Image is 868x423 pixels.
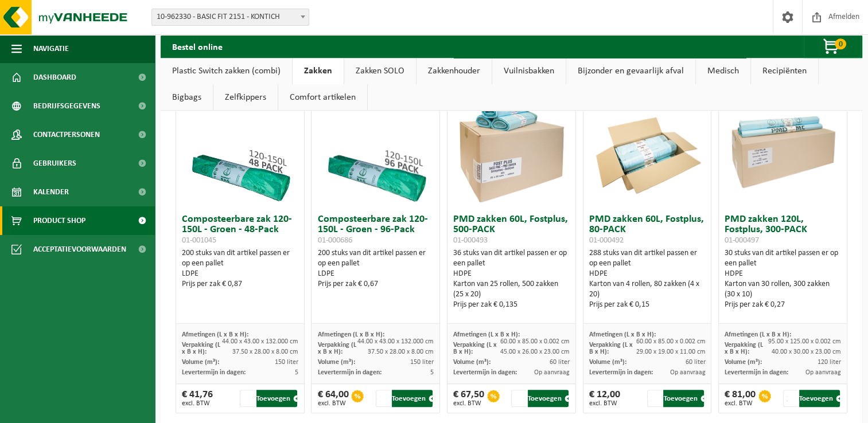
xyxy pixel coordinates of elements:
h3: PMD zakken 60L, Fostplus, 80-PACK [589,214,706,245]
span: 45.00 x 26.00 x 23.00 cm [500,348,570,355]
button: Toevoegen [392,390,433,407]
a: Plastic Switch zakken (combi) [161,58,292,84]
span: 120 liter [818,359,841,366]
div: Prijs per zak € 0,67 [317,279,434,289]
span: 0 [835,38,846,49]
button: Toevoegen [663,390,704,407]
span: 60 liter [685,359,705,366]
span: 60 liter [550,359,570,366]
span: 44.00 x 43.00 x 132.000 cm [357,338,434,345]
img: 01-000497 [726,94,840,209]
div: 36 stuks van dit artikel passen er op een pallet [453,248,570,310]
span: 60.00 x 85.00 x 0.002 cm [500,338,570,345]
span: 44.00 x 43.00 x 132.000 cm [222,338,298,345]
div: Prijs per zak € 0,87 [182,279,298,289]
div: 288 stuks van dit artikel passen er op een pallet [589,248,706,310]
button: 0 [804,35,861,58]
div: LDPE [182,269,298,279]
div: HDPE [725,269,841,279]
span: 01-000493 [453,236,488,245]
span: Afmetingen (L x B x H): [182,331,248,338]
span: excl. BTW [589,400,620,407]
div: Karton van 4 rollen, 80 zakken (4 x 20) [589,279,706,300]
span: excl. BTW [725,400,756,407]
img: 01-001045 [182,94,297,209]
div: Prijs per zak € 0,135 [453,300,570,310]
span: Verpakking (L x B x H): [453,342,497,355]
input: 1 [240,390,255,407]
button: Toevoegen [528,390,569,407]
span: Afmetingen (L x B x H): [589,331,656,338]
div: € 12,00 [589,390,620,407]
div: HDPE [453,269,570,279]
span: Afmetingen (L x B x H): [453,331,520,338]
div: € 81,00 [725,390,756,407]
div: Karton van 30 rollen, 300 zakken (30 x 10) [725,279,841,300]
img: 01-000492 [590,94,704,209]
span: Verpakking (L x B x H): [589,342,633,355]
span: Verpakking (L x B x H): [317,342,356,355]
span: Op aanvraag [805,369,841,376]
div: 200 stuks van dit artikel passen er op een pallet [317,248,434,289]
span: excl. BTW [453,400,484,407]
div: Prijs per zak € 0,15 [589,300,706,310]
div: Karton van 25 rollen, 500 zakken (25 x 20) [453,279,570,300]
span: Bedrijfsgegevens [33,92,100,120]
span: Verpakking (L x B x H): [182,342,220,355]
img: 01-000493 [454,94,569,209]
a: Recipiënten [751,58,818,84]
h3: PMD zakken 120L, Fostplus, 300-PACK [725,214,841,245]
span: Afmetingen (L x B x H): [725,331,791,338]
span: Volume (m³): [725,359,762,366]
a: Bigbags [161,84,213,111]
a: Zelfkippers [213,84,278,111]
span: Volume (m³): [317,359,355,366]
a: Comfort artikelen [278,84,367,111]
span: excl. BTW [182,400,213,407]
span: Navigatie [33,34,69,63]
span: 01-001045 [182,236,216,245]
a: Medisch [696,58,750,84]
span: 150 liter [275,359,298,366]
div: 30 stuks van dit artikel passen er op een pallet [725,248,841,310]
span: Levertermijn in dagen: [182,369,246,376]
div: Prijs per zak € 0,27 [725,300,841,310]
span: Levertermijn in dagen: [317,369,381,376]
div: 200 stuks van dit artikel passen er op een pallet [182,248,298,289]
a: Bijzonder en gevaarlijk afval [566,58,695,84]
img: 01-000686 [318,94,433,209]
span: 5 [430,369,434,376]
div: € 41,76 [182,390,213,407]
h2: Bestel online [161,35,234,57]
span: Verpakking (L x B x H): [725,342,763,355]
span: 10-962330 - BASIC FIT 2151 - KONTICH [151,9,309,26]
div: € 67,50 [453,390,484,407]
span: excl. BTW [317,400,348,407]
span: 10-962330 - BASIC FIT 2151 - KONTICH [152,9,309,25]
span: Volume (m³): [453,359,491,366]
span: 37.50 x 28.00 x 8.00 cm [232,348,298,355]
a: Zakken SOLO [344,58,416,84]
span: Dashboard [33,63,76,92]
a: Vuilnisbakken [492,58,566,84]
span: Op aanvraag [534,369,570,376]
div: LDPE [317,269,434,279]
span: Volume (m³): [182,359,219,366]
span: 37.50 x 28.00 x 8.00 cm [368,348,434,355]
span: 150 liter [410,359,434,366]
span: 29.00 x 19.00 x 11.00 cm [636,348,705,355]
span: Levertermijn in dagen: [725,369,788,376]
span: Levertermijn in dagen: [453,369,517,376]
span: Gebruikers [33,149,76,178]
div: HDPE [589,269,706,279]
button: Toevoegen [799,390,840,407]
a: Zakkenhouder [417,58,492,84]
input: 1 [376,390,391,407]
span: Op aanvraag [670,369,705,376]
span: 01-000686 [317,236,352,245]
input: 1 [783,390,798,407]
span: Contactpersonen [33,120,100,149]
span: Product Shop [33,206,85,235]
h3: PMD zakken 60L, Fostplus, 500-PACK [453,214,570,245]
span: 5 [295,369,298,376]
